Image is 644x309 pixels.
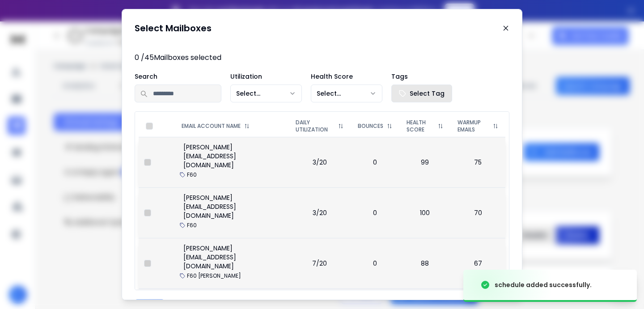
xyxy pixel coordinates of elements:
p: [PERSON_NAME][EMAIL_ADDRESS][DOMAIN_NAME] [183,193,283,220]
p: F60 [187,171,197,178]
p: BOUNCES [358,123,383,130]
td: 7/20 [288,238,351,288]
td: 70 [450,187,505,238]
div: schedule added successfully. [495,280,592,289]
p: [PERSON_NAME][EMAIL_ADDRESS][DOMAIN_NAME] [183,143,283,169]
button: Select Tag [391,85,452,102]
p: WARMUP EMAILS [458,119,489,133]
p: 0 [356,259,394,268]
p: F60 [187,222,197,229]
p: Tags [391,72,452,81]
td: 3/20 [288,187,351,238]
div: EMAIL ACCOUNT NAME [182,123,281,130]
p: 0 [356,208,394,217]
p: Health Score [311,72,382,81]
td: 88 [399,238,450,288]
td: 99 [399,137,450,187]
p: 0 [356,158,394,167]
td: 75 [450,137,505,187]
p: Utilization [230,72,302,81]
p: [PERSON_NAME][EMAIL_ADDRESS][DOMAIN_NAME] [183,244,283,271]
h1: Select Mailboxes [135,22,212,34]
p: DAILY UTILIZATION [296,119,335,133]
td: 100 [399,187,450,238]
p: Search [135,72,221,81]
td: 3/20 [288,137,351,187]
p: F60 [PERSON_NAME] [187,272,241,279]
button: Select... [230,85,302,102]
button: Select... [311,85,382,102]
p: 0 / 45 Mailboxes selected [135,52,509,63]
p: HEALTH SCORE [407,119,434,133]
td: 67 [450,238,505,288]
